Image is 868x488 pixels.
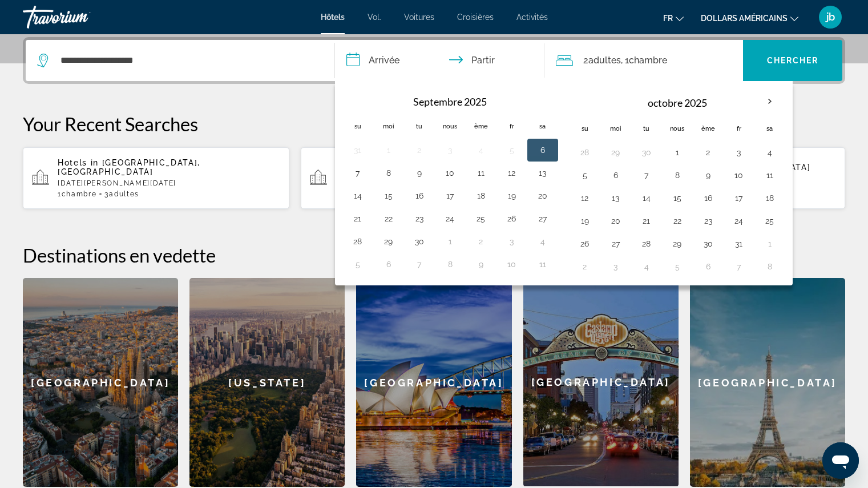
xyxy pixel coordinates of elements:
button: Jour 29 [607,144,625,160]
button: Jour 2 [472,233,490,249]
button: Jour 27 [607,236,625,252]
button: Jour 4 [637,259,656,275]
font: Activités [516,13,548,22]
button: Jour 29 [380,233,398,249]
button: Jour 30 [637,144,656,160]
button: Jour 28 [637,236,656,252]
button: Jour 3 [441,142,459,158]
button: Jour 14 [637,190,656,206]
button: Jour 23 [410,211,429,227]
button: Jour 2 [699,144,717,160]
button: Jour 9 [410,165,429,181]
button: Jour 16 [699,190,717,206]
button: Jour 10 [441,165,459,181]
font: , 1 [621,55,629,66]
button: Jour 14 [349,188,367,204]
button: Hotels in Thai Mueang, [GEOGRAPHIC_DATA] - [PERSON_NAME], [GEOGRAPHIC_DATA][DATE] - [DATE]1Chambr... [301,147,567,209]
button: Jour 13 [607,190,625,206]
button: Jour 5 [576,167,594,183]
span: 3 [104,190,139,198]
span: Chambre [62,190,97,198]
button: Jour 8 [441,256,459,272]
button: Jour 11 [472,165,490,181]
button: Jour 18 [472,188,490,204]
button: Jour 15 [380,188,398,204]
a: Vol. [368,13,381,22]
button: Jour 19 [576,213,594,229]
button: Jour 4 [472,142,490,158]
button: Jour 2 [576,259,594,275]
button: Chercher [743,40,842,81]
a: [GEOGRAPHIC_DATA] [523,278,679,487]
button: Jour 28 [576,144,594,160]
button: Jour 5 [668,259,687,275]
button: Jour 30 [699,236,717,252]
button: Voyageurs : 2 adultes, 0 enfants [544,40,743,81]
button: Jour 15 [668,190,687,206]
button: Jour 9 [472,256,490,272]
font: Croisières [457,13,494,22]
button: Jour 1 [668,144,687,160]
button: Jour 16 [410,188,429,204]
div: [GEOGRAPHIC_DATA] [690,278,845,487]
font: Chercher [767,56,819,65]
button: Jour 20 [607,213,625,229]
button: Jour 18 [761,190,779,206]
button: Jour 27 [534,211,552,227]
button: Jour 7 [349,165,367,181]
button: Jour 24 [441,211,459,227]
button: Jour 11 [534,256,552,272]
font: 2 [583,55,588,66]
button: Jour 1 [761,236,779,252]
button: Mois prochain [754,88,785,115]
span: 1 [58,190,96,198]
button: Jour 6 [534,142,552,158]
button: Jour 30 [410,233,429,249]
button: Jour 11 [761,167,779,183]
button: Menu utilisateur [815,5,845,29]
font: adultes [588,55,621,66]
button: Jour 5 [503,142,521,158]
button: Jour 7 [410,256,429,272]
div: Widget de recherche [26,40,842,81]
span: Hotels in [58,158,99,167]
button: Jour 21 [637,213,656,229]
button: Jour 10 [503,256,521,272]
a: Travorium [23,2,137,32]
button: Jour 8 [761,259,779,275]
button: Jour 17 [730,190,748,206]
button: Hotels in [GEOGRAPHIC_DATA], [GEOGRAPHIC_DATA][DATE][PERSON_NAME][DATE]1Chambre3Adultes [23,147,289,209]
button: Jour 2 [410,142,429,158]
button: Jour 19 [503,188,521,204]
button: Jour 10 [730,167,748,183]
button: Jour 8 [380,165,398,181]
button: Jour 1 [380,142,398,158]
p: Your Recent Searches [23,112,845,135]
span: [GEOGRAPHIC_DATA], [GEOGRAPHIC_DATA] [58,158,200,176]
button: Jour 25 [761,213,779,229]
font: Voitures [404,13,434,22]
button: Jour 3 [503,233,521,249]
button: Jour 24 [730,213,748,229]
a: [US_STATE] [189,278,345,487]
button: Jour 8 [668,167,687,183]
button: Jour 6 [380,256,398,272]
button: Jour 5 [349,256,367,272]
button: Jour 4 [534,233,552,249]
button: Jour 7 [730,259,748,275]
button: Jour 17 [441,188,459,204]
iframe: Bouton de lancement de la fenêtre de messagerie [822,442,859,479]
button: Jour 20 [534,188,552,204]
font: Septembre 2025 [413,95,487,108]
button: Changer de devise [701,10,798,26]
button: Jour 12 [576,190,594,206]
button: Jour 1 [441,233,459,249]
a: [GEOGRAPHIC_DATA] [23,278,178,487]
div: [GEOGRAPHIC_DATA] [523,278,679,486]
p: [DATE][PERSON_NAME][DATE] [58,179,280,187]
div: [GEOGRAPHIC_DATA] [356,278,511,487]
font: jb [826,11,835,23]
